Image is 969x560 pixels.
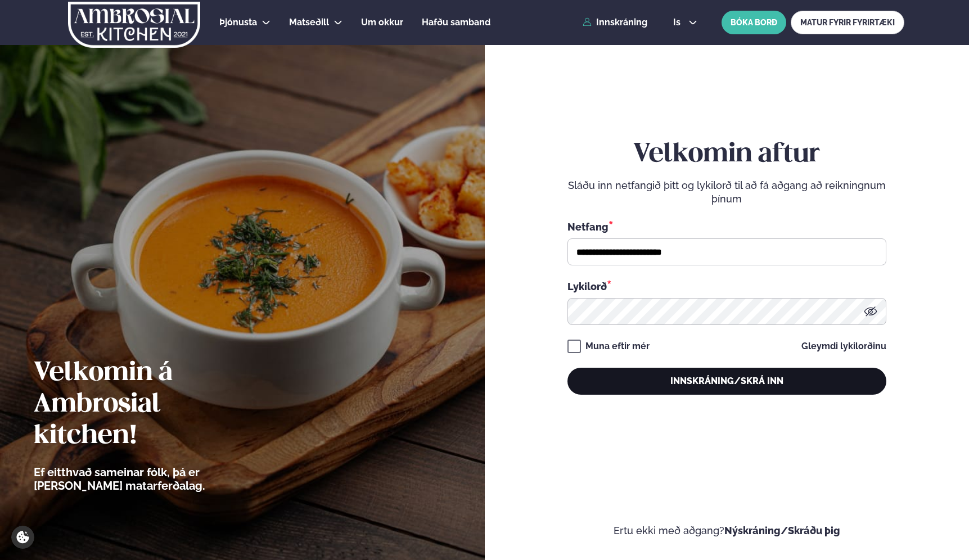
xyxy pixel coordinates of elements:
button: Innskráning/Skrá inn [567,368,886,395]
a: Um okkur [361,16,403,29]
span: is [673,18,684,27]
img: logo [67,2,201,48]
span: Matseðill [289,17,329,28]
div: Netfang [567,219,886,234]
a: MATUR FYRIR FYRIRTÆKI [791,11,904,34]
div: Lykilorð [567,279,886,293]
span: Þjónusta [219,17,257,28]
a: Cookie settings [11,526,34,549]
a: Gleymdi lykilorðinu [801,342,886,351]
a: Þjónusta [219,16,257,29]
h2: Velkomin aftur [567,139,886,170]
h2: Velkomin á Ambrosial kitchen! [34,358,267,452]
button: BÓKA BORÐ [722,11,786,34]
span: Hafðu samband [422,17,490,28]
span: Um okkur [361,17,403,28]
a: Hafðu samband [422,16,490,29]
p: Ertu ekki með aðgang? [519,524,936,538]
p: Ef eitthvað sameinar fólk, þá er [PERSON_NAME] matarferðalag. [34,466,267,493]
a: Innskráning [583,17,647,28]
a: Matseðill [289,16,329,29]
p: Sláðu inn netfangið þitt og lykilorð til að fá aðgang að reikningnum þínum [567,179,886,206]
a: Nýskráning/Skráðu þig [724,525,840,536]
button: is [664,18,706,27]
